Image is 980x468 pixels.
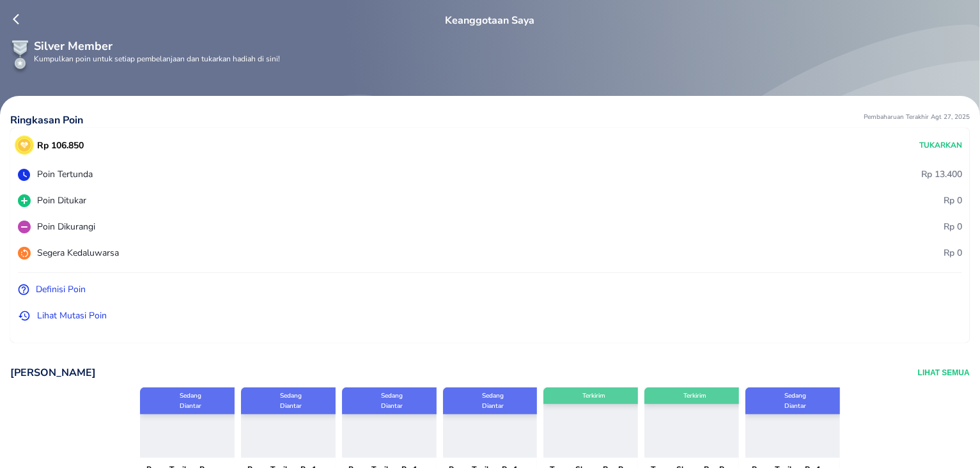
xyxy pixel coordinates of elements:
[180,391,201,411] p: Sedang Diantar
[34,38,970,55] p: Silver Member
[944,194,962,207] p: Rp 0
[37,194,86,207] p: Poin Ditukar
[281,391,302,411] p: Sedang Diantar
[446,13,535,28] p: Keanggotaan Saya
[921,168,962,181] p: Rp 13.400
[381,391,403,411] p: Sedang Diantar
[944,246,962,260] p: Rp 0
[37,309,107,322] p: Lihat Mutasi Poin
[944,220,962,233] p: Rp 0
[36,283,86,296] p: Definisi Poin
[864,113,970,128] p: Pembaharuan Terakhir Agt 27, 2025
[37,168,93,181] p: Poin Tertunda
[37,246,119,260] p: Segera Kedaluwarsa
[683,391,706,401] p: Terkirim
[10,113,83,128] p: Ringkasan Poin
[34,55,970,63] p: Kumpulkan poin untuk setiap pembelanjaan dan tukarkan hadiah di sini!
[583,391,606,401] p: Terkirim
[37,220,95,233] p: Poin Dikurangi
[482,391,504,411] p: Sedang Diantar
[918,366,970,380] button: Lihat Semua
[10,366,96,380] p: [PERSON_NAME]
[37,139,84,152] p: Rp 106.850
[784,391,806,411] p: Sedang Diantar
[919,139,962,151] p: Tukarkan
